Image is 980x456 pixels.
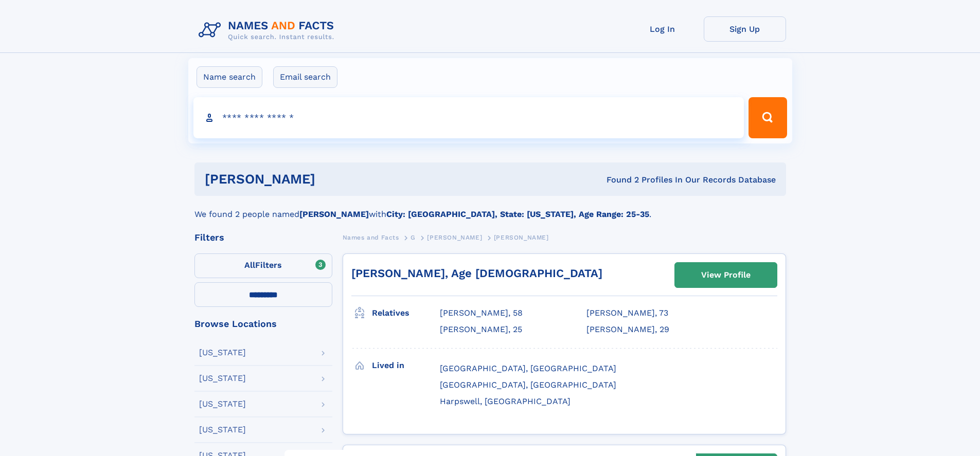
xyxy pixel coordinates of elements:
[372,357,440,374] h3: Lived in
[273,66,337,88] label: Email search
[440,324,522,335] a: [PERSON_NAME], 25
[199,400,246,408] div: [US_STATE]
[427,234,482,241] span: [PERSON_NAME]
[586,307,668,319] a: [PERSON_NAME], 73
[193,97,744,138] input: search input
[675,263,777,287] a: View Profile
[440,307,523,319] a: [PERSON_NAME], 58
[299,209,369,219] b: [PERSON_NAME]
[194,16,343,44] img: Logo Names and Facts
[494,234,549,241] span: [PERSON_NAME]
[704,16,786,42] a: Sign Up
[351,267,602,280] a: [PERSON_NAME], Age [DEMOGRAPHIC_DATA]
[199,349,246,357] div: [US_STATE]
[194,233,332,242] div: Filters
[194,253,332,278] label: Filters
[194,196,786,221] div: We found 2 people named with .
[461,174,776,186] div: Found 2 Profiles In Our Records Database
[701,263,751,287] div: View Profile
[440,363,616,373] span: [GEOGRAPHIC_DATA], [GEOGRAPHIC_DATA]
[749,97,787,138] button: Search Button
[621,16,704,42] a: Log In
[440,380,616,390] span: [GEOGRAPHIC_DATA], [GEOGRAPHIC_DATA]
[343,231,399,244] a: Names and Facts
[199,374,246,382] div: [US_STATE]
[386,209,649,219] b: City: [GEOGRAPHIC_DATA], State: [US_STATE], Age Range: 25-35
[427,231,482,244] a: [PERSON_NAME]
[194,319,332,329] div: Browse Locations
[586,324,669,335] a: [PERSON_NAME], 29
[372,304,440,322] h3: Relatives
[199,426,246,434] div: [US_STATE]
[411,231,416,244] a: G
[205,173,461,186] h1: [PERSON_NAME]
[440,396,571,406] span: Harpswell, [GEOGRAPHIC_DATA]
[244,260,255,270] span: All
[411,234,416,241] span: G
[197,66,262,88] label: Name search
